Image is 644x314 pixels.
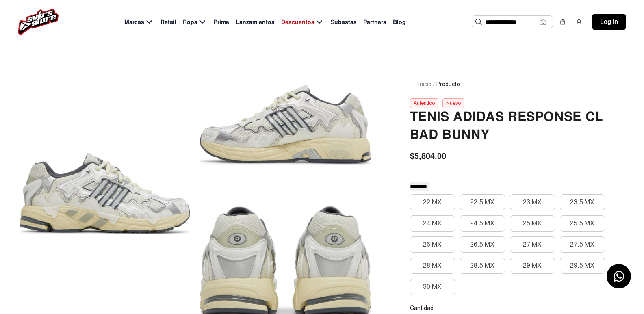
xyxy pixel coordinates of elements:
span: Partners [363,18,386,26]
button: 28 MX [410,258,455,274]
span: Subastas [331,18,357,26]
img: shopping [559,19,566,25]
button: 26 MX [410,236,455,253]
span: / [433,80,435,89]
a: Inicio [418,81,432,88]
img: Buscar [475,19,482,25]
button: 23.5 MX [560,194,605,210]
div: Autentico [410,98,438,108]
span: Producto [436,80,460,89]
button: 27 MX [510,236,555,253]
div: Nuevo [442,98,464,108]
img: user [576,19,582,25]
button: 27.5 MX [560,236,605,253]
h2: Tenis Adidas Response Cl Bad Bunny [410,108,605,144]
img: Cámara [540,19,546,26]
button: 29 MX [510,258,555,274]
button: 24 MX [410,215,455,232]
span: Descuentos [281,18,314,26]
button: 25.5 MX [560,215,605,232]
span: Log in [600,17,618,27]
button: 25 MX [510,215,555,232]
button: 23 MX [510,194,555,210]
span: Blog [393,18,406,26]
span: Marcas [124,18,144,26]
button: 22.5 MX [460,194,505,210]
span: $5,804.00 [410,150,446,162]
span: Ropa [183,18,197,26]
p: Cantidad [410,305,605,312]
span: Lanzamientos [236,18,275,26]
button: 26.5 MX [460,236,505,253]
img: logo [18,9,59,35]
button: 29.5 MX [560,258,605,274]
button: 24.5 MX [460,215,505,232]
button: 22 MX [410,194,455,210]
button: 28.5 MX [460,258,505,274]
span: Retail [160,18,176,26]
span: Prime [214,18,229,26]
button: 30 MX [410,279,455,295]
